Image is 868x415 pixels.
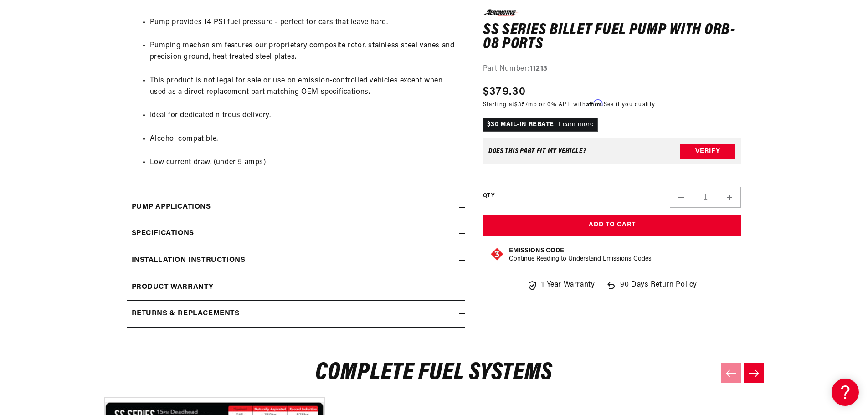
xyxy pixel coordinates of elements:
summary: Installation Instructions [127,247,465,274]
li: This product is not legal for sale or use on emission-controlled vehicles except when used as a d... [150,75,460,98]
button: Add to Cart [483,215,741,236]
strong: Emissions Code [509,247,564,254]
span: $379.30 [483,84,526,100]
a: Learn more [559,121,594,128]
h1: SS Series Billet Fuel Pump with ORB-08 Ports [483,23,741,51]
li: Ideal for dedicated nitrous delivery. [150,110,460,122]
button: Next slide [744,363,764,383]
span: 90 Days Return Policy [620,279,697,300]
h2: Pump Applications [132,201,211,213]
span: 1 Year Warranty [541,279,595,291]
summary: Returns & replacements [127,301,465,327]
summary: Specifications [127,220,465,247]
span: Affirm [586,100,602,107]
h2: Installation Instructions [132,255,246,266]
li: Alcohol compatible. [150,133,460,145]
button: Emissions CodeContinue Reading to Understand Emissions Codes [509,246,652,263]
button: Verify [680,144,735,159]
label: QTY [483,192,494,200]
div: Does This part fit My vehicle? [488,148,586,155]
p: Starting at /mo or 0% APR with . [483,100,655,109]
div: Part Number: [483,63,741,75]
button: Previous slide [721,363,741,383]
a: See if you qualify - Learn more about Affirm Financing (opens in modal) [604,102,655,108]
h2: Complete Fuel Systems [104,362,764,384]
summary: Product warranty [127,274,465,301]
summary: Pump Applications [127,194,465,220]
li: Pumping mechanism features our proprietary composite rotor, stainless steel vanes and precision g... [150,40,460,63]
a: 90 Days Return Policy [606,279,697,300]
img: Emissions code [490,246,504,261]
a: 1 Year Warranty [527,279,595,291]
strong: 11213 [530,65,548,72]
span: $35 [514,102,525,108]
h2: Returns & replacements [132,308,240,320]
li: Pump provides 14 PSI fuel pressure - perfect for cars that leave hard. [150,17,460,29]
li: Low current draw. (under 5 amps) [150,157,460,169]
h2: Specifications [132,228,194,240]
p: $30 MAIL-IN REBATE [483,118,598,132]
h2: Product warranty [132,282,214,293]
p: Continue Reading to Understand Emissions Codes [509,255,652,263]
